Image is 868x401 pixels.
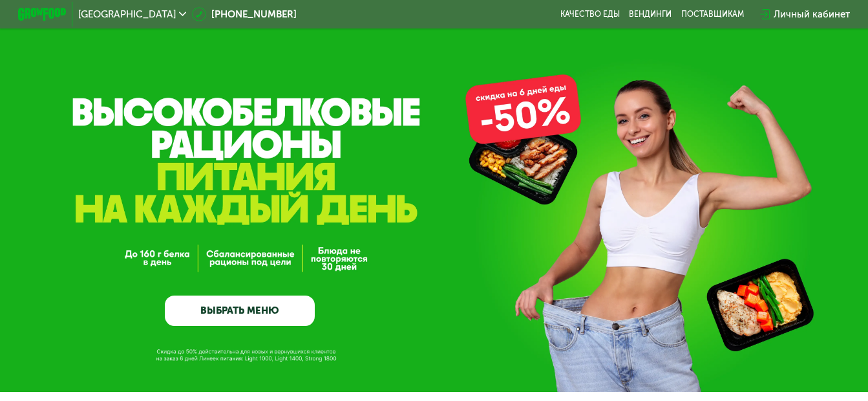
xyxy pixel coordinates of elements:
[681,10,744,19] div: поставщикам
[629,10,672,19] a: Вендинги
[78,10,176,19] span: [GEOGRAPHIC_DATA]
[192,7,297,21] a: [PHONE_NUMBER]
[560,10,620,19] a: Качество еды
[774,7,850,21] div: Личный кабинет
[165,296,315,326] a: ВЫБРАТЬ МЕНЮ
